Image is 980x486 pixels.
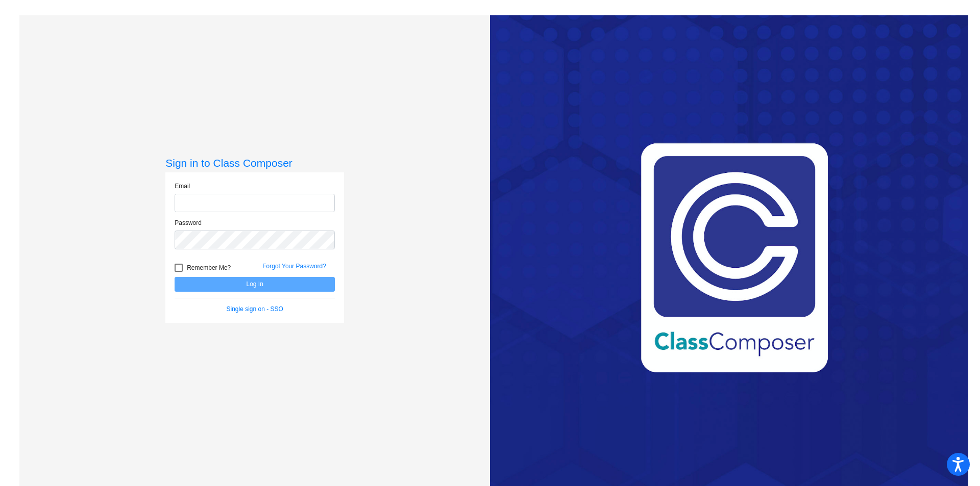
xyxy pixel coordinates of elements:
a: Forgot Your Password? [262,263,326,270]
a: Single sign on - SSO [227,305,283,313]
button: Log In [175,277,335,292]
span: Remember Me? [187,262,231,274]
label: Email [175,182,190,191]
label: Password [175,218,202,227]
h3: Sign in to Class Composer [165,157,344,169]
